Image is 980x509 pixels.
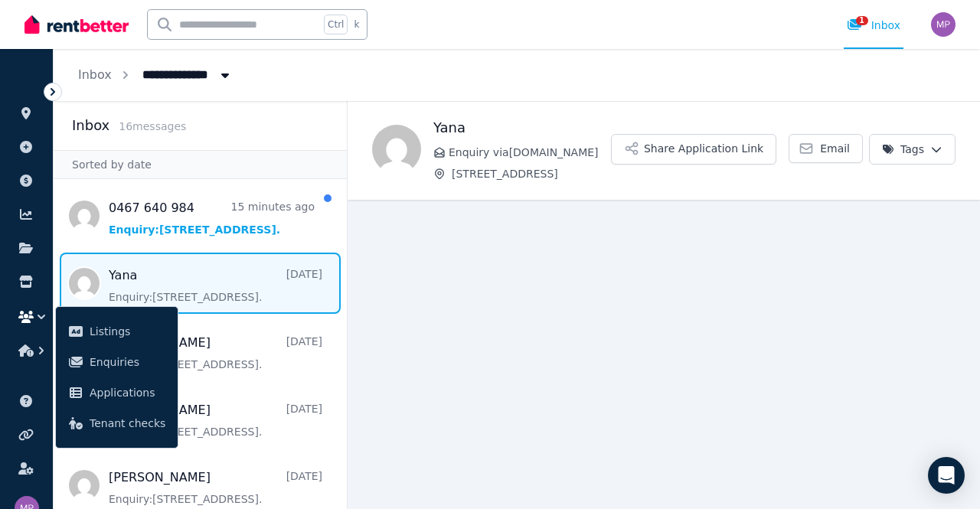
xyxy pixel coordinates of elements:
span: Ctrl [324,15,348,34]
span: Email [820,141,850,156]
a: Email [789,134,863,163]
a: [PERSON_NAME][DATE]Enquiry:[STREET_ADDRESS]. [109,401,322,439]
span: 1 [856,16,868,25]
img: Michelle Peric [931,12,955,37]
span: Enquiry via [DOMAIN_NAME] [449,145,611,160]
div: Open Intercom Messenger [928,457,965,494]
div: Sorted by date [54,150,347,179]
a: 0467 640 98415 minutes agoEnquiry:[STREET_ADDRESS]. [109,199,315,237]
img: RentBetter [24,13,129,36]
span: 16 message s [119,120,186,132]
span: Enquiries [90,353,165,371]
h2: Inbox [72,115,109,136]
span: Applications [90,383,165,402]
a: Applications [62,377,171,408]
span: Tenant checks [90,414,165,432]
a: Yana[DATE]Enquiry:[STREET_ADDRESS]. [109,266,322,305]
a: [PERSON_NAME][DATE]Enquiry:[STREET_ADDRESS]. [109,334,322,372]
span: k [354,18,359,31]
button: Tags [869,134,955,165]
h1: Yana [433,117,611,139]
a: [PERSON_NAME][DATE]Enquiry:[STREET_ADDRESS]. [109,468,322,507]
span: [STREET_ADDRESS] [452,166,611,181]
a: Tenant checks [62,408,171,439]
nav: Breadcrumb [54,49,257,101]
a: Enquiries [62,347,171,377]
img: Yana [372,125,421,174]
div: Inbox [847,18,900,33]
a: Listings [62,316,171,347]
a: Inbox [78,67,112,82]
span: Listings [90,322,165,341]
span: Tags [882,142,924,157]
button: Share Application Link [611,134,776,165]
